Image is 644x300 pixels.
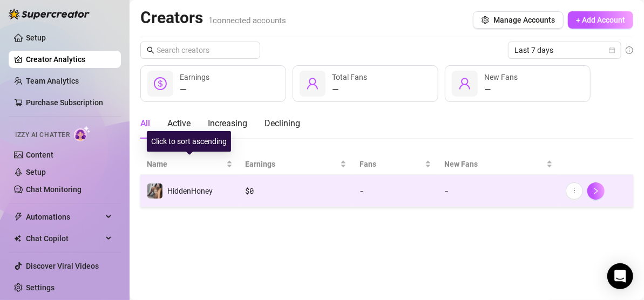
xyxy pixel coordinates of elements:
div: - [444,185,553,197]
span: Total Fans [332,73,367,81]
span: Earnings [246,158,338,170]
th: Name [140,154,239,175]
div: — [484,83,518,96]
img: Chat Copilot [14,235,21,242]
a: Content [26,151,53,159]
span: Izzy AI Chatter [15,130,70,140]
span: Manage Accounts [493,16,555,24]
th: Fans [353,154,438,175]
span: New Fans [484,73,518,81]
span: info-circle [626,46,633,54]
a: Creator Analytics [26,51,112,68]
input: Search creators [157,44,245,56]
span: New Fans [444,158,544,170]
span: Chat Copilot [26,230,103,247]
button: right [587,182,605,200]
a: Settings [26,283,55,292]
h2: Creators [140,8,286,28]
th: Earnings [239,154,354,175]
div: $ 0 [246,185,347,197]
button: Manage Accounts [473,11,564,29]
span: user [458,77,471,90]
span: calendar [609,47,615,53]
span: HiddenHoney [167,187,213,195]
div: — [180,83,209,96]
a: Chat Monitoring [26,185,82,194]
span: Automations [26,208,103,226]
div: - [360,185,431,197]
div: Increasing [208,117,247,130]
span: Fans [360,158,423,170]
a: Purchase Subscription [26,98,103,107]
span: user [306,77,319,90]
span: 1 connected accounts [208,16,286,25]
a: Team Analytics [26,77,79,85]
a: Discover Viral Videos [26,262,99,270]
span: thunderbolt [14,213,23,221]
div: Active [167,117,191,130]
span: more [571,187,578,194]
div: — [332,83,367,96]
span: + Add Account [576,16,625,24]
th: New Fans [438,154,559,175]
img: HiddenHoney [147,183,162,199]
div: Declining [265,117,300,130]
button: + Add Account [568,11,633,29]
span: right [592,187,600,195]
img: logo-BBDzfeDw.svg [9,9,90,19]
span: setting [482,16,489,24]
span: Last 7 days [514,42,615,58]
div: All [140,117,150,130]
span: Name [147,158,224,170]
a: Setup [26,33,46,42]
a: Setup [26,168,46,176]
img: AI Chatter [74,126,91,141]
span: dollar-circle [154,77,167,90]
span: search [147,46,154,54]
div: Click to sort ascending [147,131,231,152]
div: Open Intercom Messenger [607,263,633,289]
span: Earnings [180,73,209,81]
